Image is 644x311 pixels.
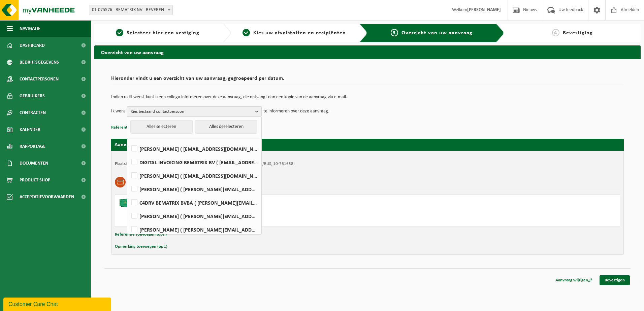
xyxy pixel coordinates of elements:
span: 2 [243,29,250,36]
span: 01-075576 - BEMATRIX NV - BEVEREN [89,5,173,15]
span: 4 [552,29,559,36]
label: DIGITAL INVOICING BEMATRIX BV ( [EMAIL_ADDRESS][DOMAIN_NAME] ) [130,157,258,167]
strong: [PERSON_NAME] [467,7,501,12]
button: Alles selecteren [130,120,193,134]
a: 1Selecteer hier een vestiging [98,29,218,37]
label: [PERSON_NAME] ( [PERSON_NAME][EMAIL_ADDRESS][DOMAIN_NAME] ) [130,184,258,194]
button: Alles deselecteren [195,120,257,134]
p: Indien u dit wenst kunt u een collega informeren over deze aanvraag, die ontvangt dan een kopie v... [111,95,624,100]
label: [PERSON_NAME] ( [EMAIL_ADDRESS][DOMAIN_NAME] ) [130,171,258,181]
strong: Aanvraag voor [DATE] [115,142,165,147]
span: Gebruikers [20,88,45,104]
span: Kies uw afvalstoffen en recipiënten [253,30,346,36]
label: [PERSON_NAME] ( [PERSON_NAME][EMAIL_ADDRESS][DOMAIN_NAME] ) [130,224,258,235]
label: [PERSON_NAME] ( [EMAIL_ADDRESS][DOMAIN_NAME] ) [130,144,258,154]
span: Kalender [20,121,40,138]
a: Bevestigen [600,275,630,285]
label: C4DRV BEMATRIX BVBA ( [PERSON_NAME][EMAIL_ADDRESS][DOMAIN_NAME] ) [130,198,258,208]
span: Acceptatievoorwaarden [20,188,74,205]
span: 1 [116,29,123,36]
span: Selecteer hier een vestiging [127,30,199,36]
span: Rapportage [20,138,45,155]
button: Referentie toevoegen (opt.) [111,123,163,132]
div: Ophalen en plaatsen lege container [146,209,394,214]
h2: Overzicht van uw aanvraag [94,45,641,59]
span: Bevestiging [563,30,593,36]
span: Contracten [20,104,46,121]
img: HK-XC-40-GN-00.png [119,198,139,208]
label: [PERSON_NAME] ( [PERSON_NAME][EMAIL_ADDRESS][DOMAIN_NAME] ) [130,211,258,221]
span: Documenten [20,155,48,172]
strong: Plaatsingsadres: [115,162,144,166]
p: Ik wens [111,106,125,116]
h2: Hieronder vindt u een overzicht van uw aanvraag, gegroepeerd per datum. [111,76,624,85]
span: Dashboard [20,37,45,54]
p: te informeren over deze aanvraag. [263,106,329,116]
span: Contactpersonen [20,71,59,88]
button: Referentie toevoegen (opt.) [115,230,167,239]
span: Product Shop [20,172,50,188]
a: 2Kies uw afvalstoffen en recipiënten [234,29,354,37]
div: Aantal: 1 [146,218,394,223]
button: Opmerking toevoegen (opt.) [115,242,167,251]
span: 3 [391,29,398,36]
a: Aanvraag wijzigen [550,275,598,285]
span: Navigatie [20,20,40,37]
span: Overzicht van uw aanvraag [401,30,473,36]
button: Kies bestaand contactpersoon [127,106,262,116]
span: Kies bestaand contactpersoon [131,107,253,117]
span: 01-075576 - BEMATRIX NV - BEVEREN [89,5,172,15]
span: Bedrijfsgegevens [20,54,59,71]
iframe: chat widget [3,296,112,311]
